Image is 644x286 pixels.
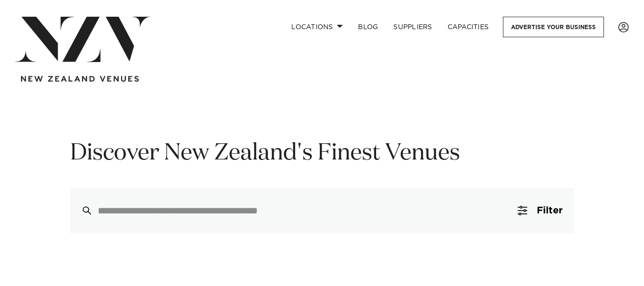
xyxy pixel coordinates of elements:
[440,17,497,37] a: Capacities
[21,76,139,82] img: new-zealand-venues-text.png
[386,17,440,37] a: SUPPLIERS
[537,206,562,215] span: Filter
[70,138,574,169] h1: Discover New Zealand's Finest Venues
[506,188,574,233] button: Filter
[15,17,150,62] img: nzv-logo.png
[284,17,350,37] a: Locations
[350,17,386,37] a: BLOG
[503,17,604,37] a: Advertise your business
